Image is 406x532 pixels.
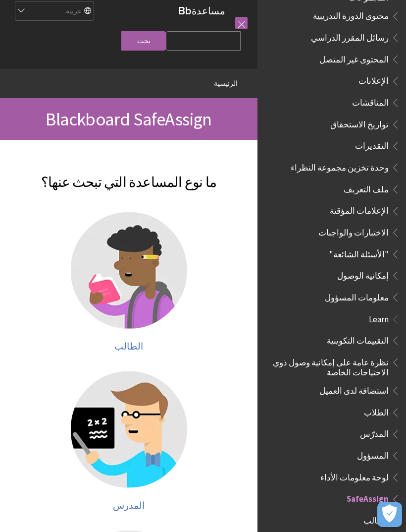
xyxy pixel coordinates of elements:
img: مساعدة المدرس [71,371,187,488]
span: المسؤول [357,447,389,461]
span: الطالب [114,341,143,352]
nav: Book outline for Blackboard Learn Help [263,311,400,486]
span: الإعلانات [358,73,389,86]
span: "الأسئلة الشائعة" [329,246,389,259]
span: الاختبارات والواجبات [318,224,389,237]
span: وحدة تخزين مجموعة النظراء [291,159,389,173]
span: المدرّس [360,426,389,439]
span: ملف التعريف [344,181,389,194]
span: لوحة معلومات الأداء [320,469,389,482]
a: الرئيسية [214,77,238,90]
span: استضافة لدى العميل [319,382,389,396]
span: الطلاب [364,404,389,417]
a: مساعدةBb [178,4,225,17]
span: نظرة عامة على إمكانية وصول ذوي الاحتياجات الخاصة [269,354,389,377]
span: Blackboard SafeAssign [46,108,211,130]
span: المناقشات [352,94,389,108]
span: إمكانية الوصول [337,267,389,281]
span: الطالب [363,512,389,526]
span: التقديرات [355,138,389,151]
span: تواريخ الاستحقاق [330,116,389,129]
span: التقييمات التكوينية [327,332,389,346]
span: المدرس [113,500,145,511]
strong: Bb [178,4,192,17]
h2: ما نوع المساعدة التي تبحث عنها؟ [10,160,248,192]
span: معلومات المسؤول [325,289,389,302]
a: مساعدة المدرس المدرس [10,371,248,511]
span: SafeAssign [347,491,389,504]
span: محتوى الدورة التدريبية [313,8,389,21]
img: مساعدة الطالب [71,212,187,329]
span: Learn [369,311,389,324]
input: بحث [121,31,166,51]
span: الإعلامات المؤقتة [330,203,389,216]
button: فتح التفضيلات [377,502,402,527]
a: مساعدة الطالب الطالب [10,212,248,352]
span: المحتوى غير المتصل [319,51,389,64]
span: رسائل المقرر الدراسي [311,29,389,43]
select: Site Language Selector [14,1,94,21]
